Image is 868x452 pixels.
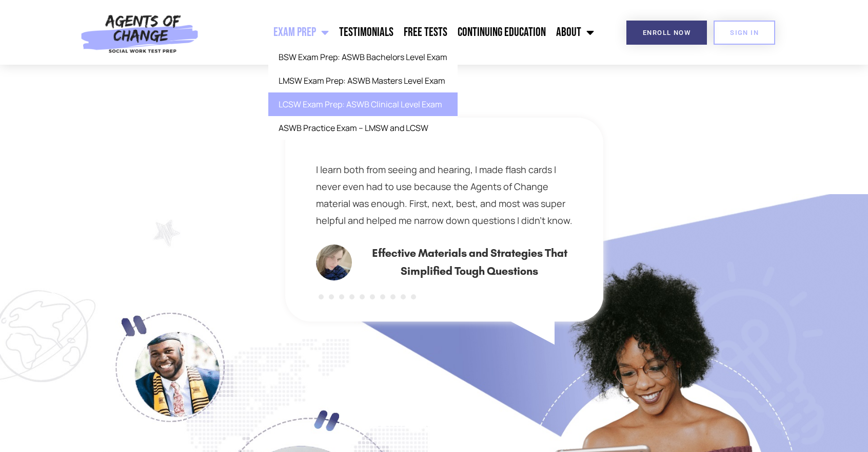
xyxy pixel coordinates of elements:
[452,20,551,45] a: Continuing Education
[204,20,599,45] nav: Menu
[268,45,458,140] ul: Exam Prep
[268,69,458,92] a: LMSW Exam Prep: ASWB Masters Level Exam
[268,45,458,69] a: BSW Exam Prep: ASWB Bachelors Level Exam
[551,20,599,45] a: About
[334,20,399,45] a: Testimonials
[268,92,458,116] a: LCSW Exam Prep: ASWB Clinical Level Exam
[316,244,352,280] img: img_2_1712773366576 – Mandi Stahl
[268,116,458,140] a: ASWB Practice Exam – LMSW and LCSW
[268,20,334,45] a: Exam Prep
[643,29,691,36] span: Enroll Now
[714,21,775,45] a: SIGN IN
[399,20,452,45] a: Free Tests
[730,29,759,36] span: SIGN IN
[626,21,707,45] a: Enroll Now
[366,244,573,280] h3: Effective Materials and Strategies That Simplified Tough Questions
[316,161,573,229] div: I learn both from seeing and hearing, I made flash cards I never even had to use because the Agen...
